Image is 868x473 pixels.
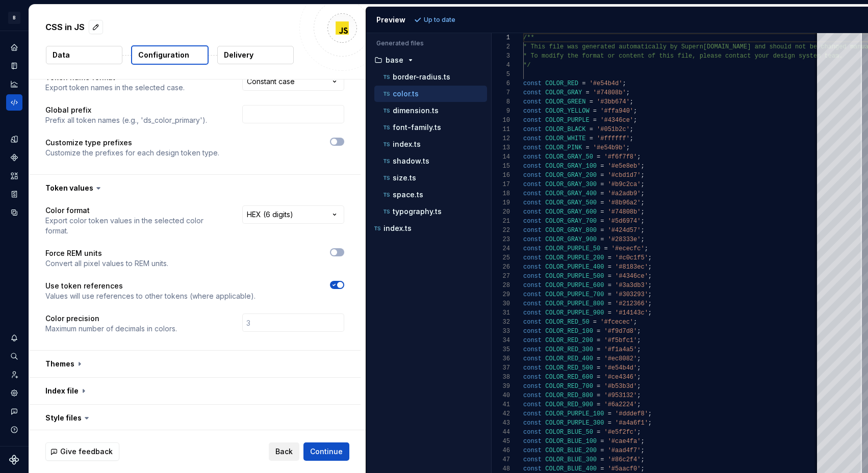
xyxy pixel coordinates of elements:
span: ; [637,328,641,335]
div: 2 [492,42,510,51]
a: Assets [6,168,22,184]
span: ; [626,89,630,96]
a: Components [6,149,22,166]
div: 15 [492,162,510,171]
span: '#f1a4a5' [604,346,637,353]
div: 40 [492,391,510,400]
span: '#ec8082' [604,355,637,362]
span: COLOR_PURPLE_600 [545,282,604,289]
span: = [608,264,611,271]
span: = [597,374,600,381]
span: const [523,254,542,261]
div: 6 [492,79,510,88]
span: ; [633,108,637,115]
span: const [523,117,542,124]
span: COLOR_RED_50 [545,319,589,326]
span: COLOR_GRAY_700 [545,218,597,225]
span: ; [641,199,644,206]
div: Home [6,39,22,56]
div: 33 [492,327,510,336]
span: = [608,300,611,307]
span: COLOR_PURPLE_400 [545,264,604,271]
button: index.ts [374,139,487,150]
span: '#cbd1d7' [608,172,641,179]
span: const [523,126,542,133]
span: COLOR_WHITE [545,135,585,142]
button: size.ts [374,172,487,183]
span: '#212366' [615,300,648,307]
span: ; [622,80,626,87]
span: ; [637,383,641,390]
span: ; [648,309,652,317]
span: const [523,364,542,372]
button: border-radius.ts [374,71,487,83]
span: '#a2adb9' [608,190,641,197]
button: space.ts [374,189,487,200]
span: ; [633,117,637,124]
span: ; [648,282,652,289]
span: = [600,199,604,206]
span: COLOR_GREEN [545,98,585,106]
span: = [600,236,604,243]
div: Settings [6,385,22,401]
div: 30 [492,299,510,308]
span: COLOR_RED_800 [545,392,593,399]
span: COLOR_RED_100 [545,328,593,335]
span: = [590,135,593,142]
p: color.ts [393,90,419,98]
p: border-radius.ts [393,73,450,81]
span: const [523,383,542,390]
input: 3 [242,313,344,332]
a: Invite team [6,366,22,383]
button: Notifications [6,330,22,346]
span: = [600,181,604,188]
span: lease contact your design system team. [703,52,843,60]
span: COLOR_PURPLE_500 [545,273,604,280]
span: ; [630,98,633,106]
div: 39 [492,382,510,391]
a: Storybook stories [6,186,22,202]
div: 22 [492,226,510,235]
span: Continue [310,446,343,457]
p: shadow.ts [393,157,429,165]
span: '#c0c1f5' [615,254,648,261]
span: '#f5bfc1' [604,337,637,344]
span: COLOR_YELLOW [545,108,589,115]
p: Convert all pixel values to REM units. [45,258,168,269]
div: 3 [492,51,510,61]
p: Data [53,50,70,60]
span: COLOR_RED_600 [545,374,593,381]
div: 14 [492,152,510,162]
div: 9 [492,107,510,116]
span: const [523,172,542,179]
span: '#4346ce' [600,117,633,124]
p: index.ts [393,140,421,148]
span: ; [630,126,633,133]
span: '#8183ec' [615,264,648,271]
div: 16 [492,171,510,180]
span: ; [648,291,652,298]
span: = [597,346,600,353]
span: = [608,309,611,317]
span: ; [645,245,648,252]
span: const [523,218,542,225]
span: ; [641,172,644,179]
div: 12 [492,134,510,143]
div: 18 [492,189,510,198]
span: const [523,236,542,243]
span: '#ce4346' [604,374,637,381]
p: Prefix all token names (e.g., 'ds_color_primary'). [45,115,207,125]
span: Back [275,446,293,457]
div: 31 [492,308,510,318]
span: ; [641,181,644,188]
span: = [608,282,611,289]
span: COLOR_RED_200 [545,337,593,344]
span: '#5d6974' [608,218,641,225]
span: const [523,264,542,271]
div: 21 [492,217,510,226]
span: '#ececfc' [611,245,645,252]
span: '#14143c' [615,309,648,317]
